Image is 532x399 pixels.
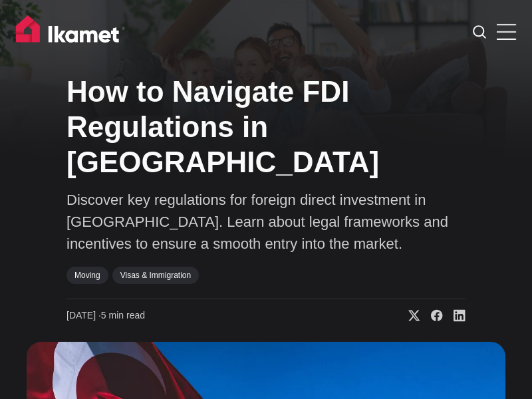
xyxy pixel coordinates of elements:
time: 5 min read [66,309,145,323]
a: Moving [66,267,108,284]
a: Share on Linkedin [443,309,465,323]
a: Share on X [398,309,420,323]
img: Ikamet home [16,15,125,49]
h1: How to Navigate FDI Regulations in [GEOGRAPHIC_DATA] [66,74,465,180]
span: [DATE] ∙ [66,310,101,321]
a: Visas & Immigration [112,267,199,284]
a: Share on Facebook [420,309,443,323]
p: Discover key regulations for foreign direct investment in [GEOGRAPHIC_DATA]. Learn about legal fr... [66,189,465,255]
